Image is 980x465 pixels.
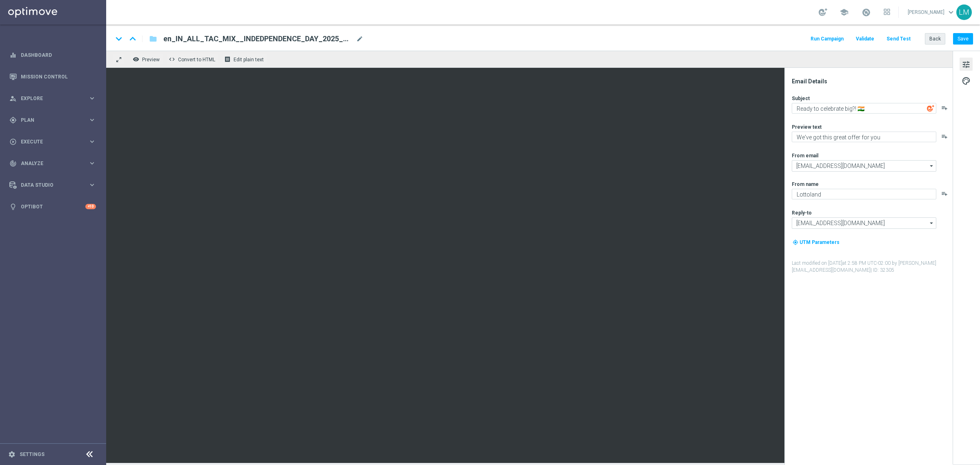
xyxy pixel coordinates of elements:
button: Validate [855,34,875,45]
i: keyboard_arrow_right [88,138,96,145]
button: play_circle_outline Execute keyboard_arrow_right [9,139,96,145]
div: Data Studio [9,181,88,189]
button: code Convert to HTML [167,54,219,65]
button: remove_red_eye Preview [131,54,163,65]
button: Data Studio keyboard_arrow_right [9,182,96,188]
button: Back [925,33,945,45]
div: Mission Control [9,66,96,87]
span: | ID: 32305 [871,267,894,273]
div: Explore [9,95,88,102]
i: keyboard_arrow_right [88,94,96,102]
span: code [169,56,175,63]
i: remove_red_eye [133,56,139,63]
button: playlist_add [941,105,948,111]
span: Plan [21,118,88,123]
label: From name [792,181,819,188]
label: Subject [792,95,810,102]
i: folder [149,34,157,44]
a: Optibot [21,196,85,217]
i: keyboard_arrow_up [127,33,139,45]
i: keyboard_arrow_down [113,33,125,45]
i: my_location [793,239,798,245]
span: palette [962,76,971,86]
a: Mission Control [21,66,96,87]
div: +10 [85,204,96,209]
a: Dashboard [21,44,96,66]
span: mode_edit [356,35,363,42]
i: keyboard_arrow_right [88,116,96,124]
i: settings [8,451,16,458]
button: my_location UTM Parameters [792,238,840,247]
button: Run Campaign [809,34,845,45]
div: LM [956,4,972,20]
button: receipt Edit plain text [222,54,267,65]
button: track_changes Analyze keyboard_arrow_right [9,160,96,167]
i: track_changes [9,160,17,167]
button: playlist_add [941,133,948,140]
label: Last modified on [DATE] at 2:58 PM UTC-02:00 by [PERSON_NAME][EMAIL_ADDRESS][DOMAIN_NAME] [792,260,952,274]
label: Reply-to [792,210,812,216]
span: tune [962,59,971,70]
span: Explore [21,96,88,101]
i: arrow_drop_down [928,161,936,171]
img: optiGenie.svg [927,105,934,112]
div: Optibot [9,196,96,217]
label: From email [792,152,818,159]
label: Preview text [792,124,822,130]
button: Mission Control [9,74,96,80]
i: gps_fixed [9,116,17,124]
span: Data Studio [21,183,88,188]
i: receipt [224,56,231,63]
span: Convert to HTML [178,57,215,63]
button: Save [953,33,973,45]
span: UTM Parameters [800,239,840,245]
i: keyboard_arrow_right [88,181,96,189]
i: lightbulb [9,203,17,210]
div: Dashboard [9,44,96,66]
span: en_IN_ALL_TAC_MIX__INDEDPENDENCE_DAY_2025_OFFER1 [163,34,353,44]
i: keyboard_arrow_right [88,159,96,167]
span: Edit plain text [234,57,264,63]
a: Settings [20,452,45,457]
button: palette [960,74,973,87]
span: Execute [21,139,88,144]
div: Email Details [792,78,952,85]
button: gps_fixed Plan keyboard_arrow_right [9,117,96,123]
i: person_search [9,95,17,102]
input: Select [792,217,936,229]
div: Execute [9,138,88,145]
button: person_search Explore keyboard_arrow_right [9,95,96,102]
i: equalizer [9,51,17,59]
button: lightbulb Optibot +10 [9,203,96,210]
input: Select [792,160,936,172]
div: Analyze [9,160,88,167]
button: Send Test [885,34,912,45]
span: keyboard_arrow_down [947,8,955,17]
i: arrow_drop_down [928,218,936,228]
span: Analyze [21,161,88,166]
div: Plan [9,116,88,124]
a: [PERSON_NAME]keyboard_arrow_down [907,6,956,18]
button: tune [960,58,973,71]
button: folder [148,32,158,45]
button: playlist_add [941,190,948,197]
span: school [840,8,849,17]
span: Validate [856,36,874,42]
span: Preview [142,57,160,63]
i: play_circle_outline [9,138,17,145]
button: equalizer Dashboard [9,52,96,58]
